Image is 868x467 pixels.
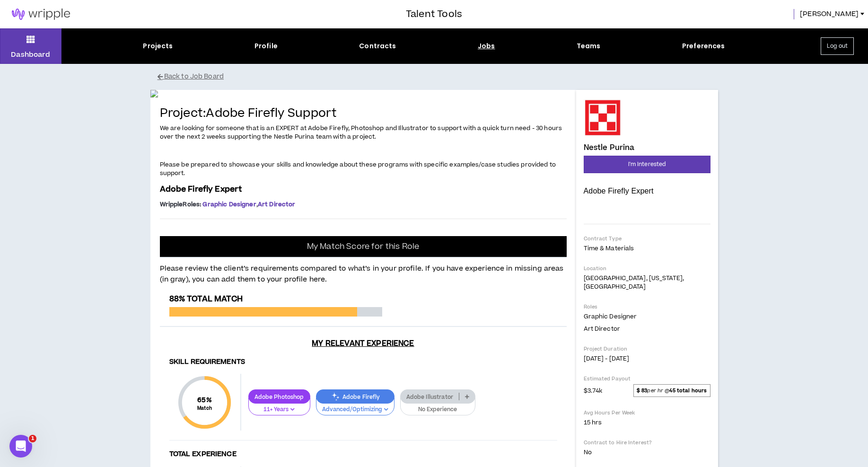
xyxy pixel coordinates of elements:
[169,450,557,459] h4: Total Experience
[316,397,395,415] button: Advanced/Optimizing
[628,160,666,169] span: I'm Interested
[406,7,462,21] h3: Talent Tools
[322,405,388,414] p: Advanced/Optimizing
[316,393,394,400] p: Adobe Firefly
[584,143,635,152] h4: Nestle Purina
[682,41,725,51] div: Preferences
[821,37,854,55] button: Log out
[584,325,620,333] span: Art Director
[143,41,173,51] div: Projects
[197,405,212,412] small: Match
[160,258,567,285] p: Please review the client’s requirements compared to what’s in your profile. If you have experienc...
[584,186,710,196] p: Adobe Firefly Expert
[584,312,637,321] span: Graphic Designer
[254,41,278,51] div: Profile
[584,439,710,446] p: Contract to Hire Interest?
[584,375,710,382] p: Estimated Payout
[584,418,710,427] p: 15 hrs
[150,90,576,97] img: W38iNKZDgzUKiuK9QXSIuEu4oqhBLVmkybjmVRii.png
[158,69,725,85] button: Back to Job Board
[584,265,710,272] p: Location
[307,242,419,251] p: My Match Score for this Role
[584,235,710,242] p: Contract Type
[633,384,710,397] span: per hr @
[160,200,202,209] span: Wripple Roles :
[584,385,603,396] span: $3.74k
[248,397,310,415] button: 11+ Years
[9,435,32,458] iframe: Intercom live chat
[160,201,567,208] p: ,
[584,345,710,352] p: Project Duration
[11,50,50,60] p: Dashboard
[359,41,396,51] div: Contracts
[584,274,710,291] p: [GEOGRAPHIC_DATA], [US_STATE], [GEOGRAPHIC_DATA]
[800,9,859,19] span: [PERSON_NAME]
[584,409,710,416] p: Avg Hours Per Week
[669,387,707,394] strong: 45 total hours
[637,387,647,394] strong: $ 83
[401,393,459,400] p: Adobe Illustrator
[254,405,304,414] p: 11+ Years
[400,397,476,415] button: No Experience
[258,200,296,209] span: Art Director
[29,435,36,442] span: 1
[584,354,710,363] p: [DATE] - [DATE]
[160,124,562,141] span: We are looking for someone that is an EXPERT at Adobe Firefly, Photoshop and Illustrator to suppo...
[160,107,567,121] h4: Project: Adobe Firefly Support
[584,448,710,457] p: No
[406,405,470,414] p: No Experience
[584,156,710,173] button: I'm Interested
[584,244,710,253] p: Time & Materials
[197,395,212,405] span: 65 %
[577,41,601,51] div: Teams
[169,293,243,305] span: 88% Total Match
[160,184,242,195] span: Adobe Firefly Expert
[160,339,567,348] h3: My Relevant Experience
[249,393,310,400] p: Adobe Photoshop
[160,160,556,177] span: Please be prepared to showcase your skills and knowledge about these programs with specific examp...
[202,200,256,209] span: Graphic Designer
[169,358,557,367] h4: Skill Requirements
[584,303,710,310] p: Roles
